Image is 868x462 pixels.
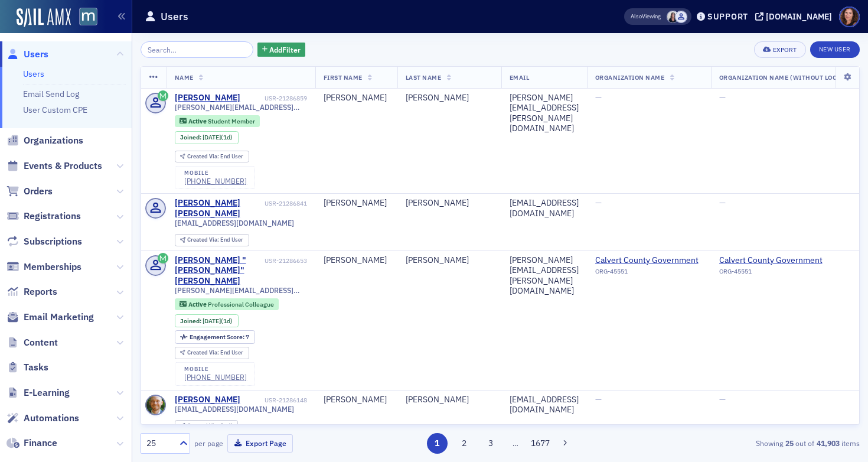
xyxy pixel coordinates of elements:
[208,117,255,125] span: Student Member
[510,255,579,297] div: [PERSON_NAME][EMAIL_ADDRESS][PERSON_NAME][DOMAIN_NAME]
[187,236,220,243] span: Created Via :
[175,330,255,343] div: Engagement Score: 7
[406,73,442,82] span: Last Name
[180,317,203,325] span: Joined :
[203,317,221,325] span: [DATE]
[175,298,279,310] div: Active: Active: Professional Colleague
[667,11,679,23] span: Kelly Brown
[755,12,836,21] button: [DOMAIN_NAME]
[24,361,48,374] span: Tasks
[175,255,263,287] a: [PERSON_NAME] "[PERSON_NAME]" [PERSON_NAME]
[187,422,220,430] span: Created Via :
[510,73,530,82] span: Email
[628,438,860,448] div: Showing out of items
[6,48,48,61] a: Users
[141,41,253,58] input: Search…
[6,336,58,349] a: Content
[24,48,48,61] span: Users
[595,268,703,279] div: ORG-45551
[707,11,748,22] div: Support
[783,438,795,448] strong: 25
[6,285,57,298] a: Reports
[595,197,602,208] span: —
[719,255,827,266] a: Calvert County Government
[175,151,249,163] div: Created Via: End User
[23,105,87,115] a: User Custom CPE
[719,73,860,82] span: Organization Name (Without Location)
[175,347,249,359] div: Created Via: End User
[6,160,102,173] a: Events & Products
[595,73,665,82] span: Organization Name
[175,420,238,432] div: Created Via: Staff
[595,255,703,266] a: Calvert County Government
[24,134,83,147] span: Organizations
[187,237,243,243] div: End User
[175,131,239,144] div: Joined: 2025-08-27 00:00:00
[194,438,223,448] label: per page
[190,334,249,340] div: 7
[510,93,579,134] div: [PERSON_NAME][EMAIL_ADDRESS][PERSON_NAME][DOMAIN_NAME]
[265,200,307,207] div: USR-21286841
[595,394,602,405] span: —
[810,41,860,58] a: New User
[161,9,188,24] h1: Users
[6,412,79,425] a: Automations
[6,134,83,147] a: Organizations
[6,361,48,374] a: Tasks
[71,8,97,28] a: View Homepage
[6,261,81,274] a: Memberships
[6,235,82,248] a: Subscriptions
[530,433,551,454] button: 1677
[324,198,389,209] div: [PERSON_NAME]
[6,386,70,399] a: E-Learning
[814,438,841,448] strong: 41,903
[184,366,247,373] div: mobile
[184,170,247,177] div: mobile
[175,115,260,127] div: Active: Active: Student Member
[175,395,240,405] div: [PERSON_NAME]
[24,336,58,349] span: Content
[766,11,832,22] div: [DOMAIN_NAME]
[406,198,493,209] div: [PERSON_NAME]
[507,438,524,448] span: …
[24,210,81,223] span: Registrations
[203,317,233,325] div: (1d)
[427,433,448,454] button: 1
[208,300,274,308] span: Professional Colleague
[184,373,247,382] a: [PHONE_NUMBER]
[175,234,249,246] div: Created Via: End User
[675,11,687,23] span: Justin Chase
[180,134,203,141] span: Joined :
[24,235,82,248] span: Subscriptions
[23,69,44,79] a: Users
[24,185,53,198] span: Orders
[180,117,254,125] a: Active Student Member
[453,433,474,454] button: 2
[24,261,81,274] span: Memberships
[175,198,263,219] div: [PERSON_NAME] [PERSON_NAME]
[175,286,307,295] span: [PERSON_NAME][EMAIL_ADDRESS][PERSON_NAME][DOMAIN_NAME]
[17,8,71,27] img: SailAMX
[184,177,247,186] a: [PHONE_NUMBER]
[719,268,827,279] div: ORG-45551
[510,198,579,219] div: [EMAIL_ADDRESS][DOMAIN_NAME]
[187,423,232,430] div: Staff
[188,117,208,125] span: Active
[175,103,307,112] span: [PERSON_NAME][EMAIL_ADDRESS][PERSON_NAME][DOMAIN_NAME]
[227,434,293,453] button: Export Page
[203,133,221,141] span: [DATE]
[324,93,389,103] div: [PERSON_NAME]
[187,154,243,160] div: End User
[6,311,94,324] a: Email Marketing
[175,314,239,327] div: Joined: 2025-08-27 00:00:00
[510,395,579,415] div: [EMAIL_ADDRESS][DOMAIN_NAME]
[24,412,79,425] span: Automations
[24,285,57,298] span: Reports
[839,6,860,27] span: Profile
[175,73,194,82] span: Name
[175,405,294,414] span: [EMAIL_ADDRESS][DOMAIN_NAME]
[324,395,389,405] div: [PERSON_NAME]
